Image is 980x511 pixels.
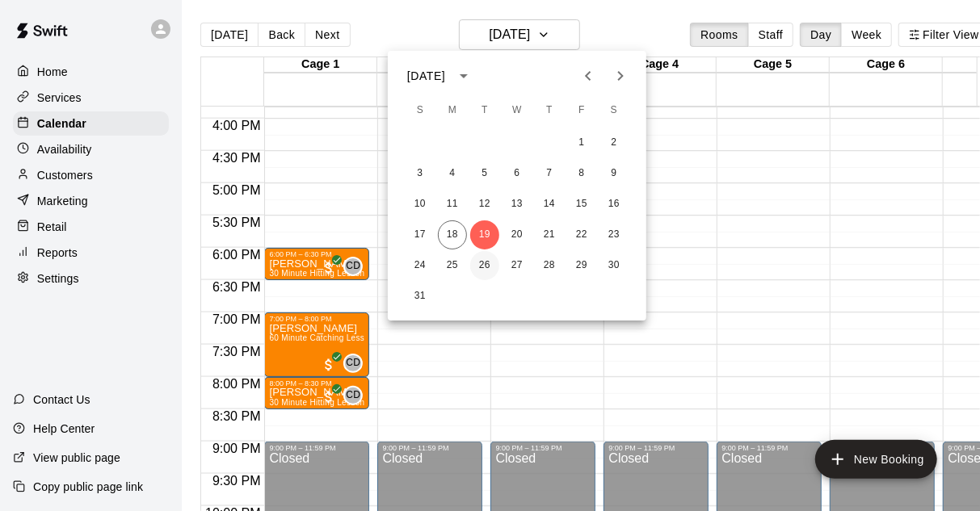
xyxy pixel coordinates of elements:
button: 19 [470,220,499,249]
button: 23 [599,220,629,249]
button: Next month [604,60,637,92]
span: Friday [567,94,596,127]
button: 20 [503,220,532,249]
button: 9 [599,159,629,188]
button: 11 [438,190,467,219]
div: [DATE] [407,68,445,85]
button: 13 [503,190,532,219]
button: 2 [599,128,629,157]
button: 25 [438,251,467,280]
button: 24 [406,251,435,280]
button: 17 [406,220,435,249]
button: 18 [438,220,467,249]
button: 30 [599,251,629,280]
span: Wednesday [503,94,532,127]
button: 15 [567,190,596,219]
button: 21 [535,220,564,249]
button: 26 [470,251,499,280]
button: 31 [406,282,435,311]
button: 3 [406,159,435,188]
span: Thursday [535,94,564,127]
button: 14 [535,190,564,219]
span: Saturday [599,94,629,127]
button: 7 [535,159,564,188]
button: 8 [567,159,596,188]
button: 10 [406,190,435,219]
button: 27 [503,251,532,280]
button: 6 [503,159,532,188]
button: calendar view is open, switch to year view [450,62,477,90]
button: 29 [567,251,596,280]
button: 4 [438,159,467,188]
span: Sunday [406,94,435,127]
button: 22 [567,220,596,249]
button: 12 [470,190,499,219]
button: 5 [470,159,499,188]
button: Previous month [572,60,604,92]
span: Tuesday [470,94,499,127]
button: 16 [599,190,629,219]
button: 28 [535,251,564,280]
span: Monday [438,94,467,127]
button: 1 [567,128,596,157]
